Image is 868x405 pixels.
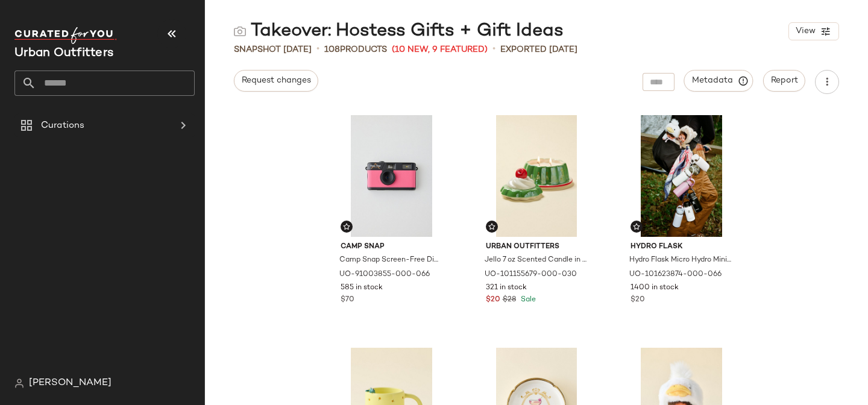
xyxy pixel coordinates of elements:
[629,269,722,280] span: UO-101623874-000-066
[631,242,732,253] span: Hydro Flask
[234,43,312,56] span: Snapshot [DATE]
[486,283,527,294] span: 321 in stock
[486,242,588,253] span: Urban Outfitters
[324,43,387,56] div: Products
[485,255,587,266] span: Jello 7 oz Scented Candle in [PERSON_NAME] at Urban Outfitters
[788,22,839,40] button: View
[684,70,753,92] button: Metadata
[14,378,24,388] img: svg%3e
[14,27,117,44] img: cfy_white_logo.C9jOOHJF.svg
[339,269,430,280] span: UO-91003855-000-066
[234,19,564,43] div: Takeover: Hostess Gifts + Gift Ideas
[339,255,441,266] span: Camp Snap Screen-Free Digital Camera in Pink at Urban Outfitters
[392,43,488,56] span: (10 New, 9 Featured)
[500,43,577,56] p: Exported [DATE]
[629,255,731,266] span: Hydro Flask Micro Hydro Mini Water Bottle in Trillium at Urban Outfitters
[341,295,354,306] span: $70
[29,376,112,391] span: [PERSON_NAME]
[234,25,246,37] img: svg%3e
[341,283,383,294] span: 585 in stock
[324,45,340,54] span: 108
[770,76,798,86] span: Report
[691,75,746,86] span: Metadata
[503,295,516,306] span: $28
[795,27,816,36] span: View
[492,42,495,57] span: •
[631,295,645,306] span: $20
[331,115,452,237] img: 91003855_066_b
[488,223,495,230] img: svg%3e
[343,223,350,230] img: svg%3e
[633,223,640,230] img: svg%3e
[41,119,84,133] span: Curations
[518,296,536,304] span: Sale
[476,115,597,237] img: 101155679_030_b
[486,295,500,306] span: $20
[621,115,742,237] img: 101623874_066_c
[485,269,577,280] span: UO-101155679-000-030
[234,70,318,92] button: Request changes
[631,283,679,294] span: 1400 in stock
[341,242,442,253] span: Camp Snap
[763,70,805,92] button: Report
[14,47,113,60] span: Current Company Name
[316,42,319,57] span: •
[241,76,311,86] span: Request changes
